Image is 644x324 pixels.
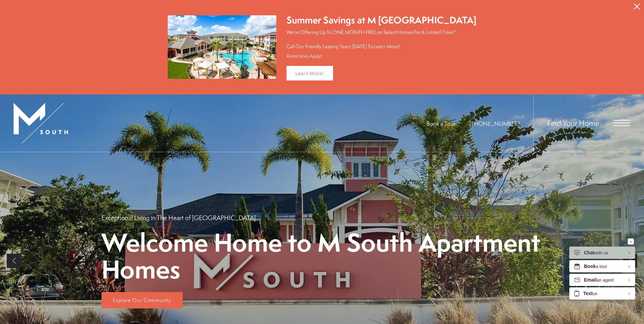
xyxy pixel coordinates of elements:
p: Exceptional Living in The Heart of [GEOGRAPHIC_DATA] [102,213,256,222]
span: Explore Our Community [113,296,171,304]
img: MSouth [14,103,68,144]
button: Open Menu [613,120,630,126]
a: Explore Our Community [102,292,183,308]
a: Previous [7,254,21,268]
a: Call Us at 813-570-8014 [470,120,520,127]
a: Learn More! [287,66,333,80]
a: Find Your Home [547,118,599,128]
p: We're Offering Up To ONE MONTH FREE on Select Homes For A Limited Time!* Call Our Friendly Leasin... [287,29,476,50]
div: Restrictions Apply! [287,53,476,59]
p: Welcome Home to M South Apartment Homes [102,229,543,283]
div: Summer Savings at M [GEOGRAPHIC_DATA] [287,14,476,27]
a: Book a Tour [426,120,455,127]
span: [PHONE_NUMBER] [470,120,520,127]
img: Summer Savings at M South Apartments [168,15,276,79]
